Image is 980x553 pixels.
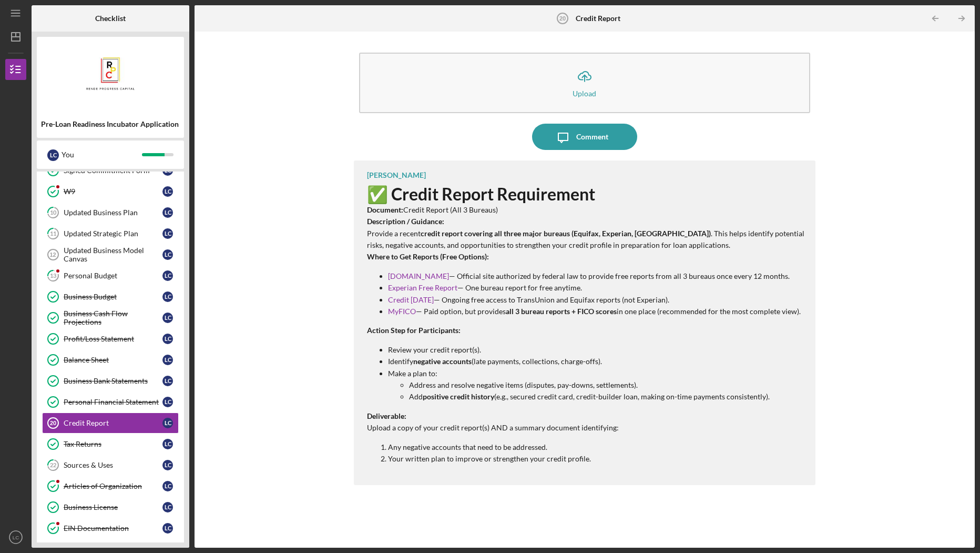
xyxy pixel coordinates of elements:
tspan: 10 [50,209,57,216]
a: Balance SheetLC [42,349,179,370]
strong: Where to Get Reports (Free Options): [367,252,489,261]
strong: Document: [367,205,403,214]
a: 13Personal BudgetLC [42,265,179,286]
h1: ✅ Credit Report Requirement [367,185,805,204]
div: L C [162,523,173,534]
div: L C [162,418,173,428]
img: Product logo [37,42,184,105]
tspan: 22 [50,462,56,469]
div: Upload [573,89,596,97]
div: L C [162,291,173,302]
strong: Action Step for Participants: [367,326,461,335]
div: Articles of Organization [64,482,162,490]
div: L C [162,228,173,239]
p: Add (e.g., secured credit card, credit-builder loan, making on-time payments consistently). [409,391,805,403]
div: EIN Documentation [64,524,162,532]
p: Upload a copy of your credit report(s) AND a summary document identifying: [367,410,805,434]
div: Personal Financial Statement [64,398,162,406]
a: Tax ReturnsLC [42,434,179,455]
div: L C [162,439,173,449]
a: Business Cash Flow ProjectionsLC [42,307,179,328]
div: Updated Business Plan [64,208,162,217]
a: 10Updated Business PlanLC [42,202,179,223]
p: — Paid option, but provides in one place (recommended for the most complete view). [388,306,805,317]
a: [DOMAIN_NAME] [388,272,449,280]
b: Credit Report [576,14,620,23]
div: Business License [64,503,162,511]
tspan: 20 [50,420,56,426]
p: Credit Report (All 3 Bureaus) [367,204,805,216]
div: W9 [64,187,162,196]
tspan: 11 [50,230,56,237]
div: L C [162,249,173,260]
p: Provide a recent . This helps identify potential risks, negative accounts, and opportunities to s... [367,216,805,251]
div: Updated Strategic Plan [64,229,162,238]
a: Business BudgetLC [42,286,179,307]
div: L C [162,207,173,218]
a: W9LC [42,181,179,202]
p: Identify (late payments, collections, charge-offs). [388,356,805,367]
b: Checklist [95,14,126,23]
div: L C [162,376,173,386]
div: L C [162,355,173,365]
strong: Deliverable: [367,411,406,420]
a: 22Sources & UsesLC [42,455,179,476]
div: Sources & Uses [64,461,162,469]
p: Review your credit report(s). [388,344,805,356]
a: 12Updated Business Model CanvasLC [42,244,179,265]
text: LC [13,535,19,540]
div: Business Bank Statements [64,377,162,385]
tspan: 20 [559,15,565,22]
div: Pre-Loan Readiness Incubator Application [41,120,180,128]
strong: positive credit history [423,392,494,401]
strong: Description / Guidance: [367,217,444,226]
div: You [62,146,142,164]
strong: credit report covering all three major bureaus (Equifax, Experian, [GEOGRAPHIC_DATA]) [421,229,711,238]
p: Address and resolve negative items (disputes, pay-downs, settlements). [409,379,805,391]
div: Personal Budget [64,272,162,280]
a: Business LicenseLC [42,497,179,518]
tspan: 13 [50,273,56,279]
p: — Ongoing free access to TransUnion and Equifax reports (not Experian). [388,294,805,306]
div: L C [162,186,173,197]
button: LC [5,527,26,548]
a: Articles of OrganizationLC [42,476,179,497]
p: Any negative accounts that need to be addressed. [388,441,805,453]
a: Profit/Loss StatementLC [42,328,179,349]
div: Business Budget [64,293,162,301]
div: L C [162,270,173,281]
div: Updated Business Model Canvas [64,246,162,263]
p: Your written plan to improve or strengthen your credit profile. [388,453,805,465]
div: L C [162,313,173,323]
a: Personal Financial StatementLC [42,391,179,413]
div: L C [162,397,173,407]
a: MyFICO [388,307,416,316]
div: Balance Sheet [64,356,162,364]
div: L C [162,481,173,491]
p: Make a plan to: [388,368,805,379]
div: [PERSON_NAME] [367,171,426,179]
button: Upload [359,53,810,113]
div: L C [47,149,59,161]
div: L C [162,334,173,344]
a: EIN DocumentationLC [42,518,179,539]
a: 20Credit ReportLC [42,413,179,434]
a: 11Updated Strategic PlanLC [42,223,179,244]
button: Comment [532,124,637,150]
a: Experian Free Report [388,283,457,292]
div: Comment [576,124,608,150]
div: Business Cash Flow Projections [64,309,162,326]
strong: negative accounts [413,357,472,366]
div: L C [162,460,173,470]
a: Business Bank StatementsLC [42,370,179,391]
div: Profit/Loss Statement [64,335,162,343]
div: Tax Returns [64,440,162,448]
a: Credit [DATE] [388,295,434,304]
div: L C [162,502,173,512]
strong: all 3 bureau reports + FICO scores [506,307,617,316]
div: Credit Report [64,419,162,427]
p: — Official site authorized by federal law to provide free reports from all 3 bureaus once every 1... [388,270,805,282]
p: — One bureau report for free anytime. [388,282,805,294]
tspan: 12 [49,252,56,258]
